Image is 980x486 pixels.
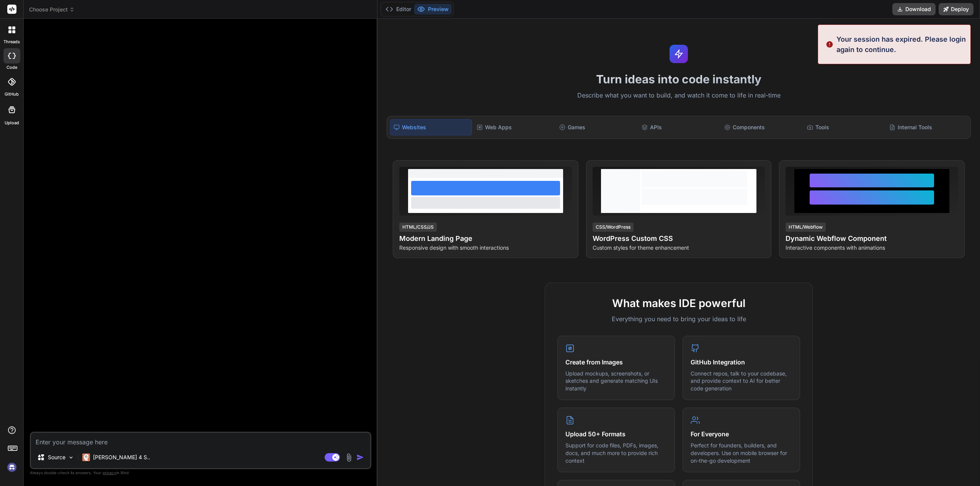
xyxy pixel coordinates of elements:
label: GitHub [5,91,19,98]
div: Web Apps [474,119,555,135]
h4: Upload 50+ Formats [565,429,667,439]
img: signin [5,461,18,474]
div: Tools [804,119,885,135]
div: HTML/CSS/JS [399,223,437,232]
p: [PERSON_NAME] 4 S.. [93,453,150,461]
div: Games [556,119,637,135]
h4: Create from Images [565,358,667,367]
div: Components [721,119,802,135]
img: Pick Models [68,454,74,461]
span: privacy [103,470,116,475]
img: icon [356,453,364,461]
h4: Modern Landing Page [399,233,572,244]
div: HTML/Webflow [786,223,826,232]
p: Everything you need to bring your ideas to life [557,314,800,323]
p: Support for code files, PDFs, images, docs, and much more to provide rich context [565,442,667,464]
div: Internal Tools [886,119,967,135]
div: CSS/WordPress [593,223,634,232]
p: Source [48,453,65,461]
div: Websites [390,119,472,135]
p: Connect repos, talk to your codebase, and provide context to AI for better code generation [691,370,792,392]
h4: Dynamic Webflow Component [786,233,958,244]
img: Claude 4 Sonnet [82,453,90,461]
label: Upload [5,120,19,126]
label: code [7,64,17,71]
div: APIs [639,119,720,135]
img: alert [826,34,833,55]
span: Choose Project [29,6,75,13]
h2: What makes IDE powerful [557,295,800,311]
p: Upload mockups, screenshots, or sketches and generate matching UIs instantly [565,370,667,392]
h4: WordPress Custom CSS [593,233,765,244]
p: Responsive design with smooth interactions [399,244,572,252]
button: Deploy [939,3,973,15]
h4: GitHub Integration [691,358,792,367]
p: Interactive components with animations [786,244,958,252]
p: Custom styles for theme enhancement [593,244,765,252]
p: Perfect for founders, builders, and developers. Use on mobile browser for on-the-go development [691,442,792,464]
button: Download [892,3,936,15]
img: attachment [345,453,353,462]
h1: Turn ideas into code instantly [382,72,975,86]
label: threads [3,39,20,45]
button: Editor [382,4,414,15]
p: Describe what you want to build, and watch it come to life in real-time [382,91,975,101]
button: Preview [414,4,452,15]
h4: For Everyone [691,429,792,439]
p: Your session has expired. Please login again to continue. [836,34,966,55]
p: Always double-check its answers. Your in Bind [30,469,371,476]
